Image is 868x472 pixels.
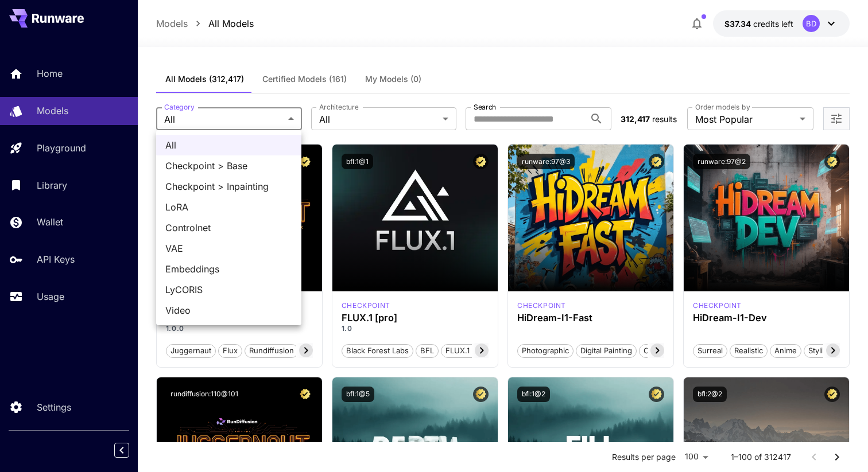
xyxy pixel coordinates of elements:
[165,283,292,297] span: LyCORIS
[165,241,292,255] span: VAE
[165,262,292,276] span: Embeddings
[165,180,292,193] span: Checkpoint > Inpainting
[165,200,292,214] span: LoRA
[165,159,292,173] span: Checkpoint > Base
[165,221,292,235] span: Controlnet
[165,138,292,152] span: All
[165,303,292,317] span: Video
